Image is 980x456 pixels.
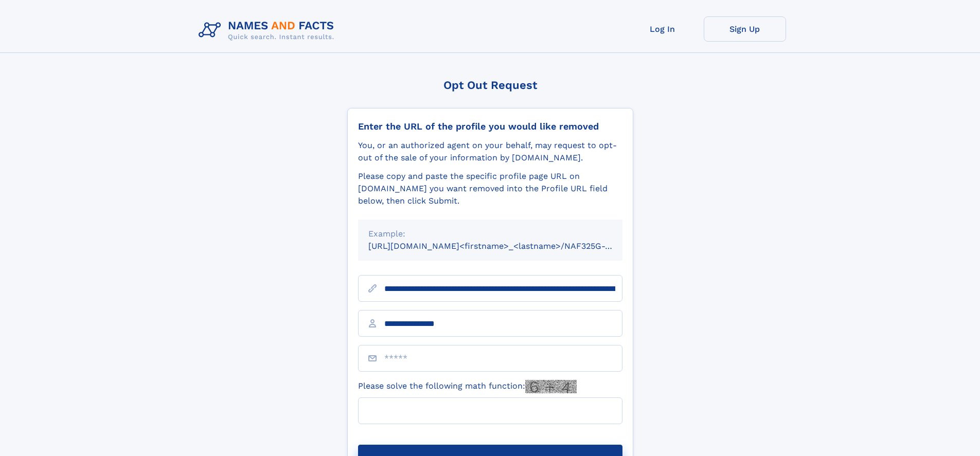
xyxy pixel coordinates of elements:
div: You, or an authorized agent on your behalf, may request to opt-out of the sale of your informatio... [358,139,622,164]
img: Logo Names and Facts [194,16,343,44]
small: [URL][DOMAIN_NAME]<firstname>_<lastname>/NAF325G-xxxxxxxx [368,241,642,251]
a: Log In [621,16,704,42]
div: Please copy and paste the specific profile page URL on [DOMAIN_NAME] you want removed into the Pr... [358,170,622,207]
a: Sign Up [704,16,786,42]
div: Opt Out Request [347,79,633,92]
div: Enter the URL of the profile you would like removed [358,121,622,132]
div: Example: [368,228,612,240]
label: Please solve the following math function: [358,380,577,393]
